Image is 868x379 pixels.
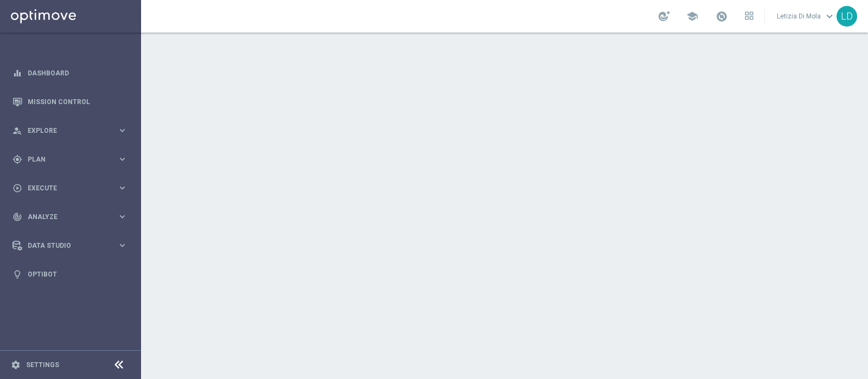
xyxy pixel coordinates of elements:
i: lightbulb [12,269,22,279]
button: person_search Explore keyboard_arrow_right [12,126,128,135]
a: Settings [26,362,59,368]
i: person_search [12,126,22,136]
div: Data Studio [12,241,117,250]
div: Mission Control [12,87,127,116]
span: school [686,10,698,22]
i: keyboard_arrow_right [117,211,127,222]
span: Explore [28,127,117,134]
button: lightbulb Optibot [12,270,128,279]
div: Analyze [12,212,117,222]
div: Dashboard [12,59,127,87]
div: LD [837,6,857,27]
i: keyboard_arrow_right [117,183,127,193]
button: equalizer Dashboard [12,69,128,78]
i: keyboard_arrow_right [117,154,127,164]
span: Analyze [28,214,117,220]
span: Data Studio [28,242,117,249]
i: equalizer [12,68,22,78]
i: track_changes [12,212,22,222]
i: play_circle_outline [12,183,22,193]
span: Execute [28,185,117,191]
span: Plan [28,156,117,163]
i: gps_fixed [12,155,22,164]
button: Data Studio keyboard_arrow_right [12,241,128,250]
a: Mission Control [28,87,127,116]
a: Dashboard [28,59,127,87]
a: Letizia Di Molakeyboard_arrow_down [776,8,837,24]
div: Plan [12,155,117,164]
button: track_changes Analyze keyboard_arrow_right [12,213,128,221]
div: Execute [12,183,117,193]
i: keyboard_arrow_right [117,125,127,136]
i: settings [11,360,21,370]
span: keyboard_arrow_down [824,10,835,22]
button: gps_fixed Plan keyboard_arrow_right [12,155,128,164]
div: Explore [12,126,117,136]
button: play_circle_outline Execute keyboard_arrow_right [12,184,128,192]
a: Optibot [28,260,127,288]
i: keyboard_arrow_right [117,240,127,250]
button: Mission Control [12,98,128,106]
div: Optibot [12,260,127,288]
